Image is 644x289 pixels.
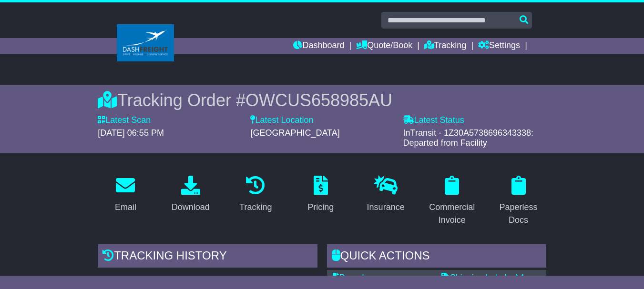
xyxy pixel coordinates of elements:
a: Settings [478,38,520,54]
a: Pricing [301,172,340,217]
span: [GEOGRAPHIC_DATA] [250,128,339,138]
div: Tracking Order # [98,90,546,110]
div: Download [172,201,210,214]
div: Tracking [239,201,272,214]
a: Tracking [424,38,466,54]
a: Email [109,172,143,217]
div: Email [115,201,136,214]
label: Latest Scan [98,115,151,126]
a: Tracking [233,172,278,217]
div: Pricing [307,201,334,214]
label: Latest Location [250,115,313,126]
a: Download [165,172,216,217]
a: Paperless [333,273,378,282]
div: Commercial Invoice [429,201,475,227]
span: OWCUS658985AU [245,90,392,110]
a: Quote/Book [356,38,412,54]
div: Quick Actions [327,244,546,270]
div: Estimated Delivery - [98,275,317,285]
div: Tracking history [98,244,317,270]
a: Dashboard [293,38,344,54]
span: InTransit - 1Z30A5738696343338: Departed from Facility [403,128,534,148]
a: Commercial Invoice [423,172,481,230]
a: Insurance [361,172,411,217]
div: Insurance [367,201,405,214]
div: [DATE] 17:00 (GMT +10) [198,275,293,285]
div: Paperless Docs [497,201,540,227]
span: [DATE] 06:55 PM [98,128,164,138]
label: Latest Status [403,115,464,126]
a: Paperless Docs [491,172,546,230]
